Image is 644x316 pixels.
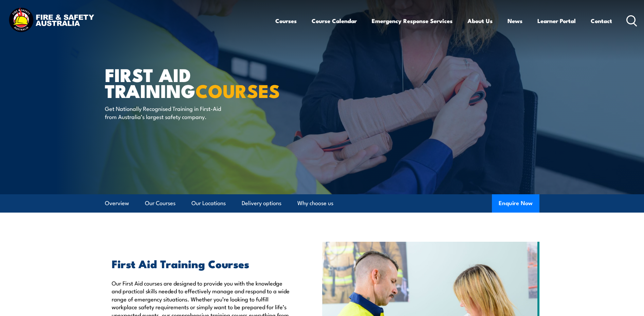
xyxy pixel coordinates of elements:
[105,194,129,212] a: Overview
[537,12,576,30] a: Learner Portal
[312,12,357,30] a: Course Calendar
[467,12,493,30] a: About Us
[372,12,453,30] a: Emergency Response Services
[105,104,229,120] p: Get Nationally Recognised Training in First-Aid from Australia’s largest safety company.
[112,259,291,268] h2: First Aid Training Courses
[508,12,522,30] a: News
[492,194,539,213] button: Enquire Now
[105,66,273,98] h1: First Aid Training
[191,194,226,212] a: Our Locations
[275,12,297,30] a: Courses
[591,12,612,30] a: Contact
[145,194,176,212] a: Our Courses
[297,194,333,212] a: Why choose us
[242,194,281,212] a: Delivery options
[196,76,280,104] strong: COURSES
